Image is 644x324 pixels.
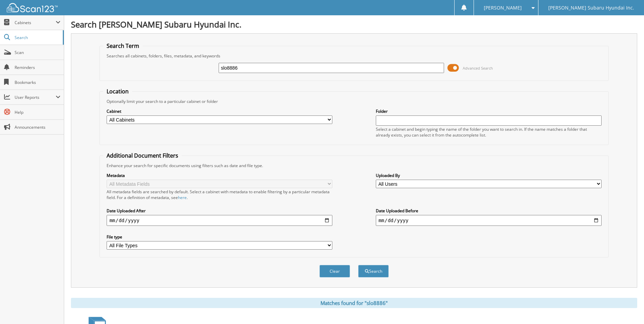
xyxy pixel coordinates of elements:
img: scan123-logo-white.svg [7,3,58,12]
legend: Search Term [103,42,143,50]
div: Optionally limit your search to a particular cabinet or folder [103,98,605,104]
legend: Location [103,88,132,95]
label: Metadata [107,173,332,178]
label: Folder [376,108,602,114]
legend: Additional Document Filters [103,152,182,159]
span: Advanced Search [463,66,493,71]
span: User Reports [15,94,56,100]
span: Search [15,35,59,40]
span: Cabinets [15,20,56,25]
div: Select a cabinet and begin typing the name of the folder you want to search in. If the name match... [376,126,602,138]
a: here [178,195,187,200]
div: Matches found for "slo8886" [71,298,637,308]
label: Uploaded By [376,173,602,178]
input: end [376,215,602,226]
span: [PERSON_NAME] Subaru Hyundai Inc. [548,6,634,10]
button: Clear [319,265,350,277]
label: File type [107,234,332,240]
div: Enhance your search for specific documents using filters such as date and file type. [103,163,605,168]
div: All metadata fields are searched by default. Select a cabinet with metadata to enable filtering b... [107,189,332,200]
span: Scan [15,50,60,55]
button: Search [358,265,389,277]
label: Date Uploaded Before [376,208,602,214]
span: Reminders [15,65,60,70]
span: [PERSON_NAME] [484,6,522,10]
input: start [107,215,332,226]
h1: Search [PERSON_NAME] Subaru Hyundai Inc. [71,19,637,30]
label: Date Uploaded After [107,208,332,214]
span: Bookmarks [15,79,60,85]
span: Announcements [15,124,60,130]
label: Cabinet [107,108,332,114]
div: Searches all cabinets, folders, files, metadata, and keywords [103,53,605,59]
span: Help [15,109,60,115]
